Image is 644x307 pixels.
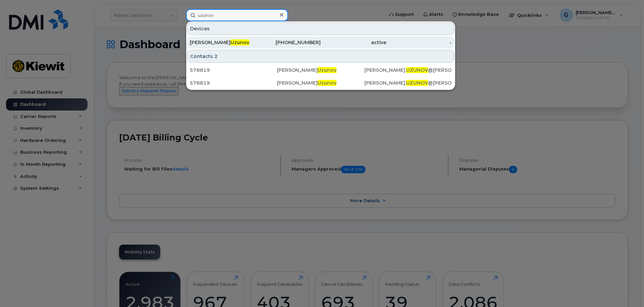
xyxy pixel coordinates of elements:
div: Contacts [187,50,454,63]
div: 578819 [190,67,277,73]
span: 2 [214,53,218,60]
div: [PERSON_NAME]. @[PERSON_NAME][DOMAIN_NAME] [364,80,452,86]
div: Devices [187,22,454,35]
div: - [386,39,452,46]
span: Uzunov [318,67,336,73]
div: 578819 [190,80,277,86]
div: [PERSON_NAME] [190,39,255,46]
div: [PERSON_NAME] [277,67,364,73]
div: [PERSON_NAME] [277,80,364,86]
span: UZUNOV [406,67,428,73]
div: [PHONE_NUMBER] [255,39,321,46]
a: 578819[PERSON_NAME]Uzunov[PERSON_NAME].UZUNOV@[PERSON_NAME][DOMAIN_NAME] [187,77,454,89]
div: [PERSON_NAME]. @[PERSON_NAME][DOMAIN_NAME] [364,67,452,73]
a: 578819[PERSON_NAME]Uzunov[PERSON_NAME].UZUNOV@[PERSON_NAME][DOMAIN_NAME] [187,64,454,76]
span: Uzunov [230,39,249,45]
span: Uzunov [318,80,336,86]
a: [PERSON_NAME]Uzunov[PHONE_NUMBER]active- [187,36,454,49]
iframe: Messenger Launcher [615,278,639,302]
span: UZUNOV [406,80,428,86]
div: active [321,39,386,46]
